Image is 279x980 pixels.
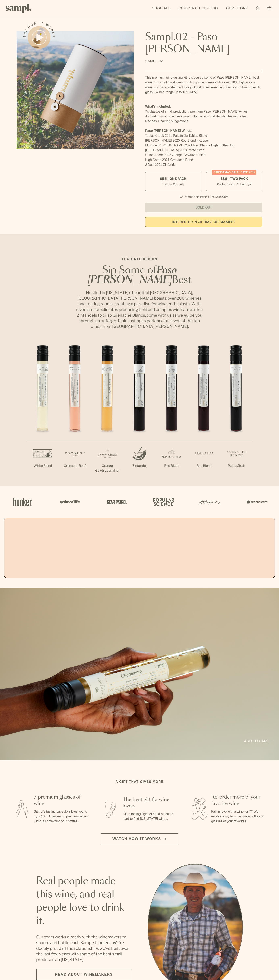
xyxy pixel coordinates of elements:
li: 7x glasses of small production, premium Paso [PERSON_NAME] wines [145,109,262,114]
h3: Re-order more of your favorite wine [211,794,266,807]
img: Artboard_1_c8cd28af-0030-4af1-819c-248e302c7f06_x450.png [10,493,35,511]
h2: Sip Some of Best [75,266,204,285]
p: Fall in love with a wine, or 7? We make it easy to order more bottles or glasses of your favorites. [211,809,266,824]
img: Artboard_5_7fdae55a-36fd-43f7-8bfd-f74a06a2878e_x450.png [104,493,128,511]
li: Recipes + pairing suggestions [145,119,262,124]
h3: 7 premium glasses of wine [34,794,89,807]
p: Featured Region [75,257,204,262]
li: 4 / 7 [123,342,156,481]
a: Corporate Gifting [176,4,220,13]
li: 3 / 7 [91,342,123,486]
p: Red Blend [188,463,220,468]
li: Christmas Sale Pricing Shown In Cart [178,195,230,199]
p: Our team works directly with the winemakers to source and bottle each Sampl shipment. We’re deepl... [36,934,131,962]
span: J Dusi 2021 Zinfandel [145,163,176,166]
li: 6 / 7 [188,342,220,481]
a: interested in gifting for groups? [145,217,262,227]
span: McPrice [PERSON_NAME] 2021 Red Blend - High on the Hog [145,144,234,147]
em: Paso [PERSON_NAME] [88,266,177,285]
img: Artboard_4_28b4d326-c26e-48f9-9c80-911f17d6414e_x450.png [151,493,175,511]
img: Sampl.02 - Paso Robles [17,31,134,149]
p: Gift a tasting flight of hand-selected, hard-to-find [US_STATE] wines. [123,812,177,821]
p: Zinfandel [123,463,156,468]
small: Try the Capsule [162,182,184,186]
h2: Real people made this wine, and real people love to drink it. [36,875,131,928]
li: 2 / 7 [59,342,91,481]
a: Shop All [150,4,172,13]
img: Artboard_6_04f9a106-072f-468a-bdd7-f11783b05722_x450.png [57,493,81,511]
h2: A gift that gives more [116,779,164,784]
strong: What’s Included: [145,105,171,108]
h3: The best gift for wine lovers [123,796,177,809]
a: Read about Winemakers [36,969,131,980]
p: Nestled in [US_STATE]’s beautiful [GEOGRAPHIC_DATA], [GEOGRAPHIC_DATA][PERSON_NAME] boasts over 2... [75,290,204,329]
img: Artboard_7_5b34974b-f019-449e-91fb-745f8d0877ee_x450.png [244,493,269,511]
li: 5 / 7 [156,342,188,481]
span: $55 - One Pack [160,177,187,181]
small: Perfect For 2-4 Tastings [217,182,252,186]
li: A smart coaster to access winemaker videos and detailed tasting notes. [145,114,262,119]
a: Our Story [224,4,250,13]
span: High Camp 2021 Grenache Rosé [145,158,193,162]
p: Sampl's tasting capsule allows you to try 7 100ml glasses of premium wines without committing to ... [34,809,89,824]
span: [PERSON_NAME] 2020 Red Blend - Keeper [145,139,209,142]
p: SAMPL.02 [145,59,262,64]
span: [GEOGRAPHIC_DATA] 2018 Petite Sirah [145,148,204,152]
button: Sold Out [145,203,262,212]
li: 7 / 7 [220,342,252,481]
p: Grenache Rosé [59,463,91,468]
p: Petite Sirah [220,463,252,468]
button: Watch how it works [101,833,178,844]
p: Red Blend [156,463,188,468]
strong: Paso [PERSON_NAME] Wines: [145,129,192,132]
span: $88 - Two Pack [221,177,248,181]
img: Sampl logo [6,4,31,13]
button: See how it works [28,26,50,49]
p: White Blend [27,463,59,468]
img: Artboard_3_0b291449-6e8c-4d07-b2c2-3f3601a19cd1_x450.png [198,493,222,511]
div: CHRISTMAS SALE! Save 20% [212,170,256,175]
div: This premium wine-tasting kit lets you try some of Paso [PERSON_NAME]' best wine from small produ... [145,75,262,95]
a: Add to cart [244,738,273,744]
span: Union Sacre 2022 Orange Gewürztraminer [145,153,206,157]
p: Orange Gewürztraminer [91,463,123,473]
li: 1 / 7 [27,342,59,481]
h1: Sampl.02 - Paso [PERSON_NAME] [145,31,262,55]
span: Tablas Creek 2021 Patelin De Tablas Blanc [145,134,207,137]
